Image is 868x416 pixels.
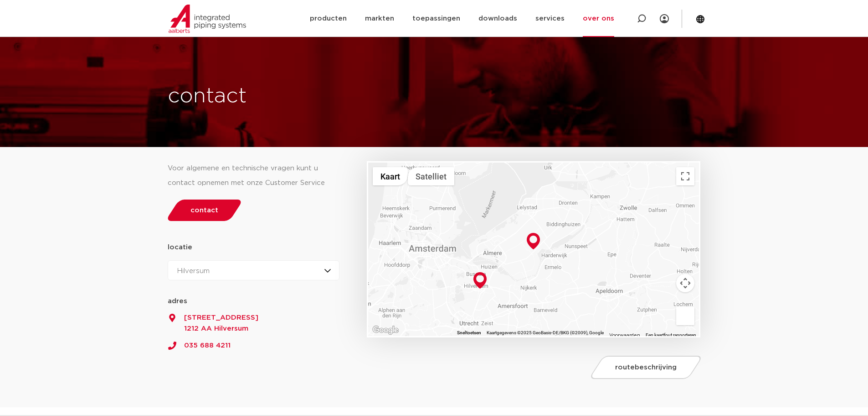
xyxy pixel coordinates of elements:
span: Kaartgegevens ©2025 GeoBasis-DE/BKG (©2009), Google [487,330,604,335]
button: Bedieningsopties voor de kaartweergave [676,274,694,292]
div: Voor algemene en technische vragen kunt u contact opnemen met onze Customer Service [168,161,340,190]
a: contact [165,200,243,221]
button: Sneltoetsen [457,330,481,336]
span: contact [190,207,218,214]
img: Google [370,324,401,336]
a: Dit gebied openen in Google Maps (er wordt een nieuw venster geopend) [370,324,401,336]
span: Hilversum [177,268,210,274]
button: Sleep Pegman de kaart op om Street View te openen [676,307,694,325]
a: routebeschrijving [589,356,704,379]
a: Een kaartfout rapporteren [646,332,696,337]
span: routebeschrijving [615,364,677,371]
h1: contact [168,82,467,111]
button: Satellietbeelden tonen [408,167,454,185]
strong: locatie [168,244,192,251]
a: Voorwaarden (wordt geopend in een nieuw tabblad) [609,333,640,337]
button: Stratenkaart tonen [373,167,408,185]
button: Weergave op volledig scherm aan- of uitzetten [676,167,694,185]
